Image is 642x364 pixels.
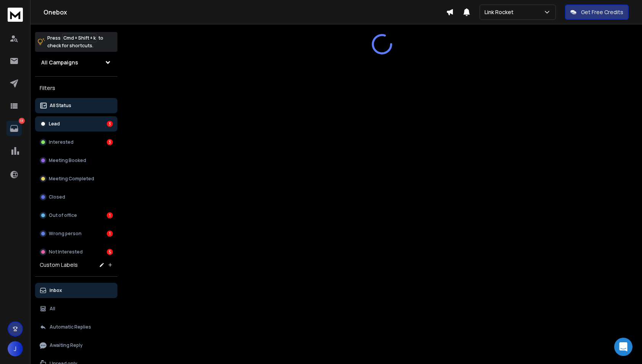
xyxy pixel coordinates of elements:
[107,231,113,237] div: 1
[49,231,82,237] p: Wrong person
[49,249,83,255] p: Not Interested
[43,8,446,17] h1: Onebox
[107,212,113,218] div: 1
[35,338,117,353] button: Awaiting Reply
[107,121,113,127] div: 3
[8,341,23,356] button: J
[40,261,78,269] h3: Custom Labels
[35,171,117,186] button: Meeting Completed
[35,189,117,205] button: Closed
[107,249,113,255] div: 5
[35,301,117,316] button: All
[49,139,74,145] p: Interested
[50,287,62,293] p: Inbox
[49,212,77,218] p: Out of office
[107,139,113,145] div: 3
[8,8,23,22] img: logo
[581,8,623,16] p: Get Free Credits
[50,306,55,312] p: All
[35,135,117,150] button: Interested3
[19,118,25,124] p: 13
[35,208,117,223] button: Out of office1
[35,153,117,168] button: Meeting Booked
[50,103,71,109] p: All Status
[49,157,86,164] p: Meeting Booked
[6,121,22,136] a: 13
[50,342,83,348] p: Awaiting Reply
[35,55,117,70] button: All Campaigns
[41,59,78,66] h1: All Campaigns
[50,324,91,330] p: Automatic Replies
[35,83,117,93] h3: Filters
[485,8,517,16] p: Link Rocket
[62,34,97,42] span: Cmd + Shift + k
[49,194,65,200] p: Closed
[35,283,117,298] button: Inbox
[565,5,629,20] button: Get Free Credits
[47,34,103,50] p: Press to check for shortcuts.
[35,226,117,241] button: Wrong person1
[35,98,117,113] button: All Status
[35,244,117,260] button: Not Interested5
[49,121,60,127] p: Lead
[49,176,94,182] p: Meeting Completed
[35,319,117,335] button: Automatic Replies
[35,116,117,131] button: Lead3
[614,338,632,356] div: Open Intercom Messenger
